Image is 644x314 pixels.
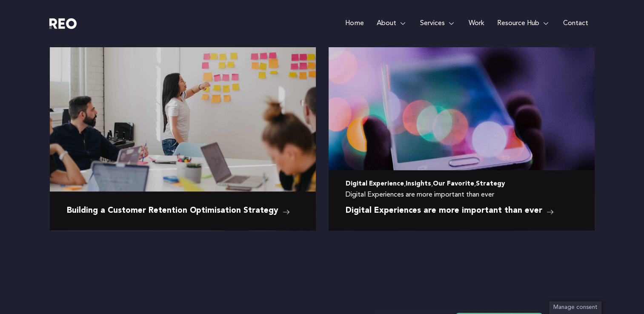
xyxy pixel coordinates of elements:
[346,179,404,190] a: Digital Experience
[67,204,291,218] a: Building a Customer Retention Optimisation Strategy
[346,190,578,200] div: Digital Experiences are more important than ever
[346,179,578,190] li: , , ,
[433,179,474,190] a: Our Favorite
[67,204,278,218] span: Building a Customer Retention Optimisation Strategy
[553,305,597,310] span: Manage consent
[346,204,555,218] a: Digital Experiences are more important than ever
[406,179,431,190] a: Insights
[476,179,505,190] a: Strategy
[346,204,542,218] span: Digital Experiences are more important than ever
